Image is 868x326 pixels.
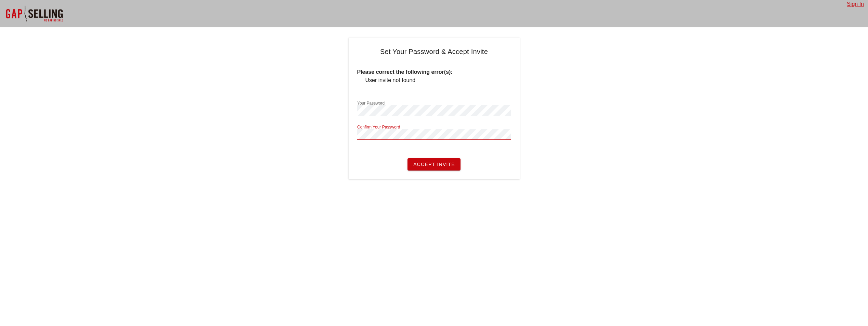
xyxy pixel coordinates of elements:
[407,158,461,171] button: Accept Invite
[357,46,511,57] h4: Set Your Password & Accept Invite
[357,101,385,106] label: Your Password
[357,69,453,75] b: Please correct the following error(s):
[357,125,400,130] label: Confirm Your Password
[847,1,864,7] a: Sign In
[365,76,511,84] li: User invite not found
[413,162,455,167] span: Accept Invite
